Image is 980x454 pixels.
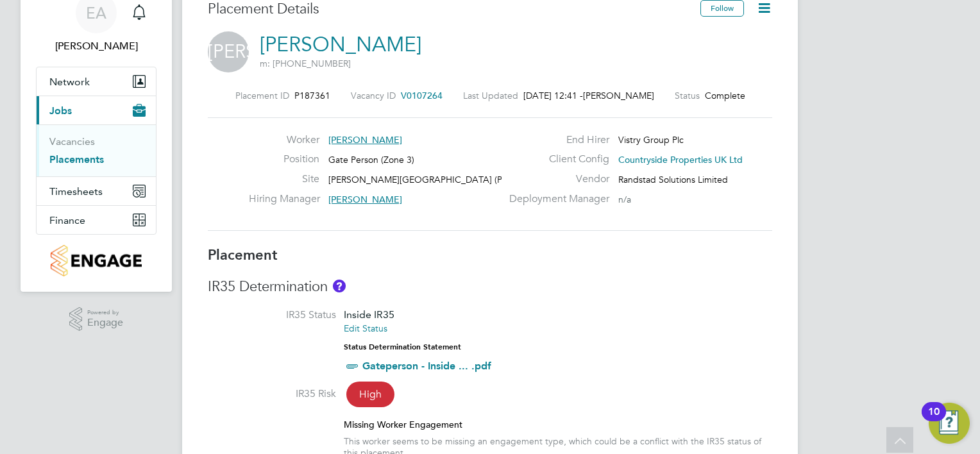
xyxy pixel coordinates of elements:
span: Timesheets [49,185,103,198]
button: Open Resource Center, 10 new notifications [929,403,970,444]
span: Elvis Arinze [36,38,156,54]
div: Missing Worker Engagement [344,419,772,430]
label: Position [249,153,319,166]
label: Vacancy ID [351,90,396,101]
strong: Status Determination Statement [344,342,461,351]
label: Client Config [502,153,609,166]
label: Worker [249,133,319,147]
img: countryside-properties-logo-retina.png [51,245,141,276]
a: Gateperson - Inside ... .pdf [362,360,491,372]
label: Site [249,172,319,186]
button: About IR35 [333,280,346,292]
label: Deployment Manager [502,192,609,206]
span: Countryside Properties UK Ltd [618,154,743,165]
span: V0107264 [401,90,443,101]
label: IR35 Status [208,308,336,322]
label: Hiring Manager [249,192,319,206]
span: [PERSON_NAME] [208,31,249,72]
span: Complete [705,90,745,101]
a: Go to home page [36,245,156,276]
a: Edit Status [344,323,387,334]
button: Timesheets [37,177,156,205]
label: Last Updated [463,90,518,101]
span: EA [86,4,106,21]
label: IR35 Risk [208,387,336,401]
button: Finance [37,206,156,234]
span: Inside IR35 [344,308,394,321]
span: Powered by [87,307,123,318]
a: [PERSON_NAME] [260,32,421,57]
span: Network [49,76,90,88]
a: Placements [49,153,104,165]
label: Placement ID [235,90,289,101]
span: High [346,382,394,407]
span: Vistry Group Plc [618,134,684,146]
span: Engage [87,317,123,328]
span: [PERSON_NAME] [328,194,402,205]
span: [PERSON_NAME] [583,90,654,101]
span: m: [PHONE_NUMBER] [260,58,351,69]
label: Status [675,90,700,101]
label: End Hirer [502,133,609,147]
span: Jobs [49,105,72,117]
a: Vacancies [49,135,95,147]
span: P187361 [294,90,330,101]
span: Randstad Solutions Limited [618,174,728,185]
div: Jobs [37,124,156,176]
span: [PERSON_NAME][GEOGRAPHIC_DATA] (Phase 1 [328,174,528,185]
span: [PERSON_NAME] [328,134,402,146]
a: Powered byEngage [69,307,124,332]
b: Placement [208,246,278,264]
span: Gate Person (Zone 3) [328,154,414,165]
div: 10 [928,412,940,428]
label: Vendor [502,172,609,186]
h3: IR35 Determination [208,278,772,296]
span: n/a [618,194,631,205]
button: Network [37,67,156,96]
span: [DATE] 12:41 - [523,90,583,101]
button: Jobs [37,96,156,124]
span: Finance [49,214,85,226]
